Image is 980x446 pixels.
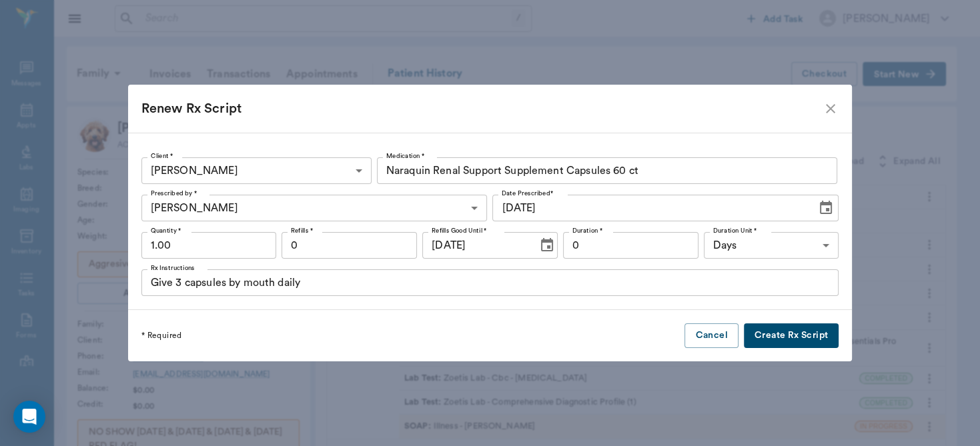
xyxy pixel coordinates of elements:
[502,189,553,198] label: Date Prescribed*
[704,232,839,259] div: Days
[823,101,839,117] button: close
[534,232,560,259] button: Choose date, selected date is Oct 15, 2025
[141,195,488,221] div: [PERSON_NAME]
[151,226,181,235] label: Quantity *
[13,401,45,433] div: Open Intercom Messenger
[813,195,839,221] button: Choose date, selected date is Oct 15, 2025
[492,195,807,221] input: MM/DD/YYYY
[744,323,839,348] button: Create Rx Script
[151,263,195,273] label: Rx Instructions
[141,98,823,119] div: Renew Rx Script
[151,151,173,161] label: Client *
[713,226,757,235] label: Duration Unit *
[386,151,424,161] label: Medication *
[151,189,197,198] label: Prescribed by *
[422,232,528,259] input: MM/DD/YYYY
[432,226,487,235] label: Refills Good Until *
[141,329,182,343] span: * Required
[684,323,738,348] button: Cancel
[291,226,313,235] label: Refills *
[572,226,602,235] label: Duration *
[141,157,372,184] div: [PERSON_NAME]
